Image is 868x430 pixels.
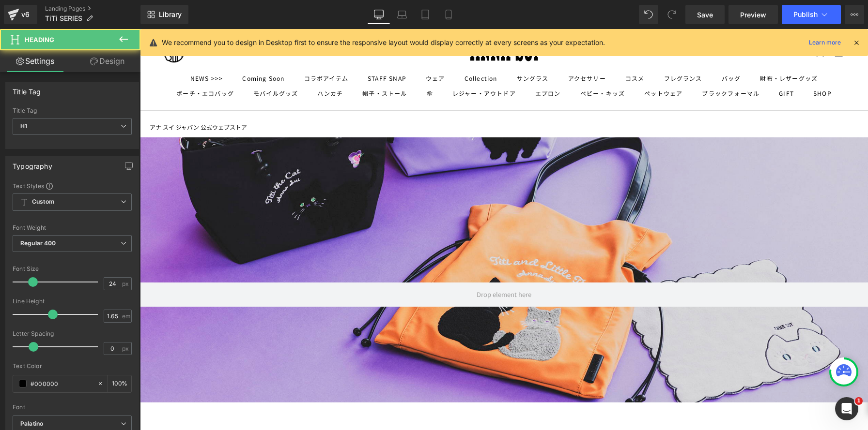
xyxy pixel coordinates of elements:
[325,44,357,54] summary: Collection
[524,44,562,54] a: フレグランス
[835,397,858,420] iframe: Intercom live chat
[639,59,654,69] a: GIFT
[782,5,841,24] button: Publish
[36,59,94,69] summary: ポーチ・エコバッグ
[45,15,82,22] span: TiTi SERIES
[20,420,43,428] i: Palatino
[728,5,778,24] a: Preview
[13,224,132,231] div: Font Weight
[72,50,142,72] a: Design
[13,82,41,96] div: Title Tag
[122,281,130,287] span: px
[635,16,705,28] nav: セカンダリナビゲーション
[23,44,705,69] nav: プライマリナビゲーション
[673,59,692,69] a: SHOP
[228,44,266,54] a: STAFF SNAP
[32,198,54,206] b: Custom
[562,59,620,69] summary: ブラックフォーマル
[740,10,766,20] span: Preview
[50,44,83,54] a: NEWS >>>
[582,44,601,54] summary: バッグ
[13,298,132,305] div: Line Height
[312,59,376,69] summary: レジャー・アウトドア
[437,5,460,24] a: Mobile
[286,44,305,54] summary: ウェア
[159,10,182,19] span: Library
[13,330,132,337] div: Letter Spacing
[13,266,132,272] div: Font Size
[287,59,293,69] summary: 傘
[162,37,605,48] p: We recommend you to design in Desktop first to ensure the responsive layout would display correct...
[13,363,132,370] div: Text Color
[620,44,678,54] summary: 財布・レザーグッズ
[13,182,132,190] div: Text Styles
[845,5,864,24] button: More
[113,59,158,69] summary: モバイルグッズ
[20,239,56,247] b: Regular 400
[13,107,132,114] div: Title Tag
[177,59,203,69] summary: ハンカチ
[395,59,421,69] summary: エプロン
[793,11,818,18] span: Publish
[45,5,140,13] a: Landing Pages
[855,397,863,405] span: 1
[504,59,542,69] summary: ペットウェア
[428,44,466,54] summary: アクセサリー
[697,10,713,20] span: Save
[122,313,130,319] span: em
[10,93,107,103] a: アナ スイ ジャパン 公式ウェブストア
[662,5,682,24] button: Redo
[222,59,267,69] summary: 帽子・ストール
[20,122,27,130] b: H1
[108,375,131,392] div: %
[485,44,505,54] summary: コスメ
[377,44,409,54] summary: サングラス
[23,13,45,34] img: ANNA SUI NYC
[164,44,208,54] summary: コラボアイテム
[13,157,52,170] div: Typography
[639,5,658,24] button: Undo
[805,37,845,48] a: Learn more
[390,5,414,24] a: Laptop
[414,5,437,24] a: Tablet
[31,378,93,389] input: Color
[367,5,390,24] a: Desktop
[102,44,144,54] a: Coming Soon
[4,5,37,24] a: v6
[19,8,31,21] div: v6
[140,5,188,24] a: New Library
[25,36,54,44] span: Heading
[440,59,485,69] summary: ベビー・キッズ
[122,345,130,352] span: px
[13,404,132,411] div: Font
